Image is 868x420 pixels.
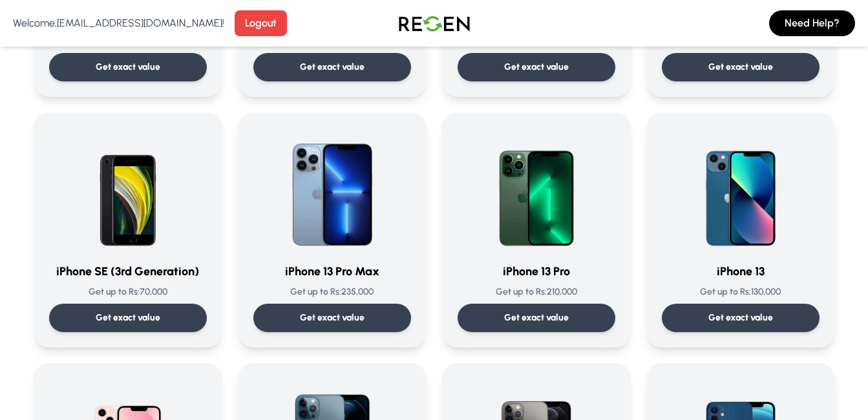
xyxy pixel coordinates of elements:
[300,311,365,324] p: Get exact value
[504,61,569,74] p: Get exact value
[49,286,207,299] p: Get up to Rs: 70,000
[96,311,160,324] p: Get exact value
[662,262,820,280] h3: iPhone 13
[708,61,773,74] p: Get exact value
[96,61,160,74] p: Get exact value
[504,311,569,324] p: Get exact value
[253,262,411,280] h3: iPhone 13 Pro Max
[389,5,480,41] img: Logo
[49,262,207,280] h3: iPhone SE (3rd Generation)
[270,128,394,252] img: iPhone 13 Pro Max
[253,286,411,299] p: Get up to Rs: 235,000
[458,286,615,299] p: Get up to Rs: 210,000
[708,311,773,324] p: Get exact value
[458,262,615,280] h3: iPhone 13 Pro
[300,61,365,74] p: Get exact value
[679,128,803,252] img: iPhone 13
[13,16,224,31] p: Welcome, [EMAIL_ADDRESS][DOMAIN_NAME] !
[474,128,598,252] img: iPhone 13 Pro
[662,286,820,299] p: Get up to Rs: 130,000
[235,10,287,36] button: Logout
[66,128,190,252] img: iPhone SE (3rd Generation)
[769,10,855,36] button: Need Help?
